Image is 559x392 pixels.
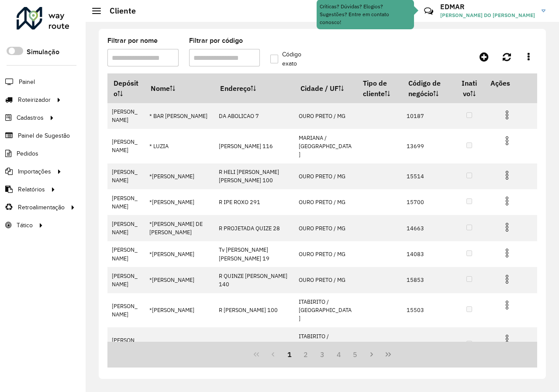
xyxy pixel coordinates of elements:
button: Next Page [363,346,380,363]
span: Pedidos [17,149,38,158]
button: 1 [281,346,298,363]
td: [PERSON_NAME] [107,267,145,293]
th: Inativo [454,74,484,103]
button: 2 [297,346,314,363]
td: [PERSON_NAME] [107,215,145,241]
h3: EDMAR [440,3,535,11]
td: [PERSON_NAME] [107,241,145,267]
td: R JACARANDAS 656 [214,327,294,362]
td: OURO PRETO / MG [294,267,357,293]
td: ITABIRITO / [GEOGRAPHIC_DATA] [294,327,357,362]
span: Roteirizador [18,95,51,104]
td: [PERSON_NAME] [107,293,145,328]
td: R HELI [PERSON_NAME] [PERSON_NAME] 100 [214,163,294,189]
td: 16109 [402,327,454,362]
th: Tipo de cliente [357,74,402,103]
td: R QUINZE [PERSON_NAME] 140 [214,267,294,293]
td: 14663 [402,215,454,241]
td: R PROJETADA QUIZE 28 [214,215,294,241]
h2: Cliente [101,6,136,16]
button: 3 [314,346,331,363]
td: 15514 [402,163,454,189]
td: MARIANA / [GEOGRAPHIC_DATA] [294,129,357,163]
td: [PERSON_NAME] [107,327,145,362]
th: Ações [484,74,537,92]
td: *[PERSON_NAME] [145,241,214,267]
td: [PERSON_NAME] [107,103,145,129]
th: Endereço [214,74,294,103]
td: OURO PRETO / MG [294,215,357,241]
td: 15503 [402,293,454,328]
td: 10187 [402,103,454,129]
label: Filtrar por nome [107,35,158,46]
td: 13699 [402,129,454,163]
td: 15853 [402,267,454,293]
td: OURO PRETO / MG [294,103,357,129]
td: *[PERSON_NAME] DE [PERSON_NAME] [145,215,214,241]
span: Importações [18,167,51,176]
a: Contato Rápido [419,2,438,21]
td: R IPE ROXO 291 [214,189,294,215]
td: [PERSON_NAME] 116 [214,129,294,163]
td: ITABIRITO / [GEOGRAPHIC_DATA] [294,293,357,328]
td: DA ABOLICAO 7 [214,103,294,129]
label: Simulação [27,47,59,57]
span: Relatórios [18,185,45,194]
th: Cidade / UF [294,74,357,103]
td: OURO PRETO / MG [294,189,357,215]
td: [PERSON_NAME] [107,129,145,163]
td: [PERSON_NAME] [107,189,145,215]
td: R [PERSON_NAME] 100 [214,293,294,328]
span: [PERSON_NAME] DO [PERSON_NAME] [440,11,535,19]
label: Filtrar por código [189,35,243,46]
td: * LUZIA [145,129,214,163]
td: 14083 [402,241,454,267]
button: 4 [331,346,347,363]
span: Painel [19,77,35,87]
td: Tv [PERSON_NAME] [PERSON_NAME] 19 [214,241,294,267]
button: Last Page [380,346,397,363]
button: 5 [347,346,364,363]
label: Código exato [270,50,314,68]
td: *[PERSON_NAME] [145,163,214,189]
span: Tático [17,221,33,230]
td: 15700 [402,189,454,215]
span: Cadastros [17,113,44,122]
th: Nome [145,74,214,103]
td: * BAR [PERSON_NAME] [145,103,214,129]
td: OURO PRETO / MG [294,241,357,267]
th: Depósito [107,74,145,103]
td: *[PERSON_NAME] [145,267,214,293]
td: *[PERSON_NAME] [145,189,214,215]
td: *[PERSON_NAME] [145,327,214,362]
td: [PERSON_NAME] [107,163,145,189]
td: *[PERSON_NAME] [145,293,214,328]
th: Código de negócio [402,74,454,103]
span: Painel de Sugestão [18,131,70,140]
td: OURO PRETO / MG [294,163,357,189]
span: Retroalimentação [18,203,65,212]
